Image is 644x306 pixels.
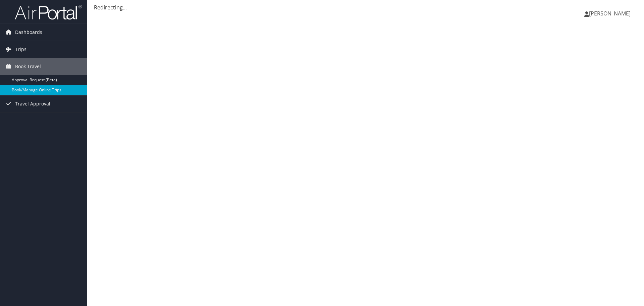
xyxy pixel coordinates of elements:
[15,4,82,20] img: airportal-logo.png
[15,95,50,112] span: Travel Approval
[15,41,26,58] span: Trips
[15,24,42,41] span: Dashboards
[15,58,41,75] span: Book Travel
[94,3,637,11] div: Redirecting...
[589,10,631,17] span: [PERSON_NAME]
[584,3,637,24] a: [PERSON_NAME]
